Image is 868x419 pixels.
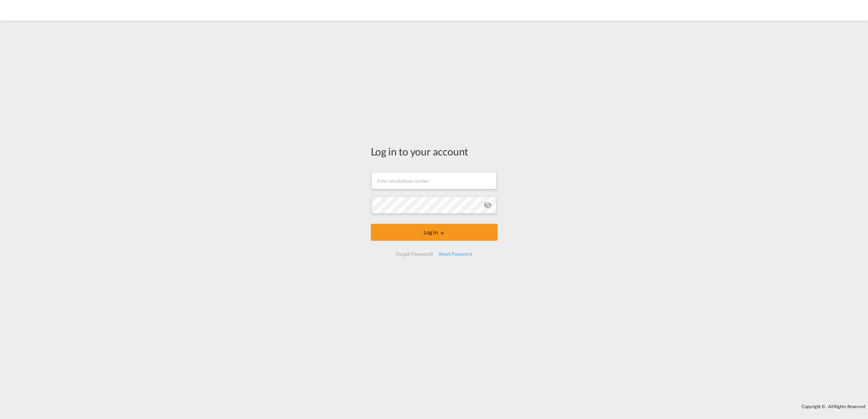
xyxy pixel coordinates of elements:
[371,224,498,241] button: LOGIN
[371,144,498,158] div: Log in to your account
[393,248,436,260] div: Forgot Password?
[484,201,492,209] md-icon: icon-eye-off
[372,172,496,189] input: Enter email/phone number
[436,248,475,260] div: Reset Password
